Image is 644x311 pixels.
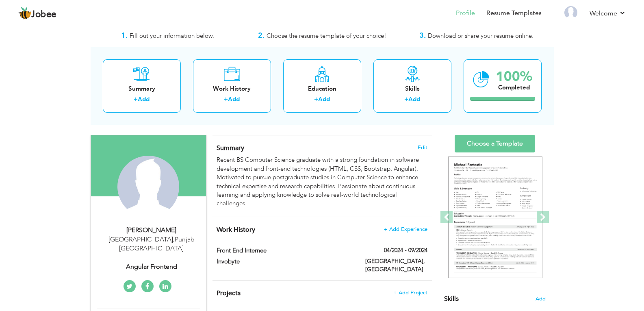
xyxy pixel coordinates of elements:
div: Angular Frontend [97,262,206,272]
a: Add [228,95,240,103]
span: Skills [444,294,459,303]
strong: 2. [258,30,265,41]
div: [GEOGRAPHIC_DATA] Punjab [GEOGRAPHIC_DATA] [97,235,206,254]
img: Muhammad Aawarsh Sohail [117,156,179,217]
label: [GEOGRAPHIC_DATA], [GEOGRAPHIC_DATA] [365,257,427,274]
h4: This helps to show the companies you have worked for. [217,226,427,234]
label: Invobyte [217,257,353,266]
h4: This helps to highlight the project, tools and skills you have worked on. [217,289,427,297]
div: Skills [380,85,445,93]
span: Work History [217,225,255,234]
img: Profile Img [564,6,577,19]
div: Summary [109,85,174,93]
div: Education [290,85,355,93]
a: Jobee [18,7,56,20]
strong: 3. [419,30,426,41]
div: [PERSON_NAME] [97,226,206,235]
a: Add [138,95,150,103]
strong: 1. [121,30,128,41]
a: Profile [456,9,475,18]
span: Choose the resume template of your choice! [267,32,386,40]
span: Add [536,295,546,303]
label: + [404,95,408,104]
label: + [134,95,138,104]
span: Fill out your information below. [130,32,214,40]
div: Work History [199,85,265,93]
span: Download or share your resume online. [428,32,533,40]
span: + Add Project [393,290,427,296]
span: , [173,235,175,244]
span: Jobee [31,10,56,19]
label: + [224,95,228,104]
img: jobee.io [18,7,31,20]
span: Edit [418,145,427,150]
div: Recent BS Computer Science graduate with a strong foundation in software development and front-en... [217,156,427,208]
label: + [314,95,318,104]
a: Resume Templates [486,9,542,18]
a: Choose a Template [455,135,535,152]
span: Summary [217,144,244,152]
span: Projects [217,289,241,298]
div: Completed [496,83,532,92]
a: Add [408,95,420,103]
h4: Adding a summary is a quick and easy way to highlight your experience and interests. [217,144,427,152]
a: Welcome [590,9,626,18]
label: 04/2024 - 09/2024 [384,246,427,254]
label: Front End Internee [217,246,353,255]
span: + Add Experience [384,226,427,232]
a: Add [318,95,330,103]
div: 100% [496,70,532,83]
